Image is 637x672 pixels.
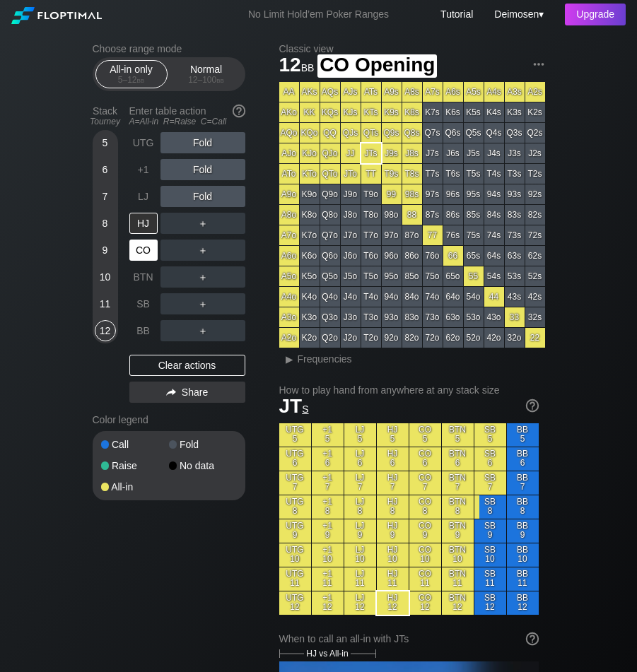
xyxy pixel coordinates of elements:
[160,132,245,153] div: Fold
[525,184,545,204] div: 92s
[300,164,320,184] div: KTo
[279,225,299,245] div: A7o
[507,543,539,567] div: BB 10
[216,75,224,85] span: bb
[442,567,474,591] div: BTN 11
[382,82,402,102] div: A9s
[279,164,299,184] div: ATo
[484,184,504,204] div: 94s
[281,350,299,367] div: ▸
[341,225,361,245] div: J7o
[525,205,545,225] div: 82s
[320,225,340,245] div: Q7o
[95,132,116,153] div: 5
[344,423,376,447] div: LJ 5
[565,4,626,25] div: Upgrade
[484,143,504,163] div: J4s
[402,225,422,245] div: 87o
[320,102,340,122] div: KQs
[279,266,299,286] div: A5o
[312,471,344,495] div: +1 7
[302,400,308,415] span: s
[341,143,361,163] div: JJ
[507,471,539,495] div: BB 7
[344,447,376,471] div: LJ 6
[382,225,402,245] div: 97o
[341,246,361,266] div: J6o
[279,82,299,102] div: AA
[442,519,474,543] div: BTN 9
[402,184,422,204] div: 98s
[382,205,402,225] div: 98o
[409,567,441,591] div: CO 11
[279,205,299,225] div: A8o
[525,266,545,286] div: 52s
[474,519,506,543] div: SB 9
[95,159,116,180] div: 6
[361,307,381,327] div: T3o
[279,184,299,204] div: A9o
[484,82,504,102] div: A4s
[279,287,299,307] div: A4o
[505,328,525,348] div: 32o
[129,100,245,132] div: Enter table action
[409,423,441,447] div: CO 5
[484,164,504,184] div: T4s
[402,82,422,102] div: A8s
[423,102,443,122] div: K7s
[160,266,245,288] div: ＋
[377,519,409,543] div: HJ 9
[320,82,340,102] div: AQs
[279,246,299,266] div: A6o
[129,117,245,126] div: A=All-in R=Raise C=Call
[279,471,311,495] div: UTG 7
[169,440,237,449] div: Fold
[320,184,340,204] div: Q9o
[382,164,402,184] div: T9s
[423,307,443,327] div: 73o
[160,159,245,180] div: Fold
[507,447,539,471] div: BB 6
[320,143,340,163] div: QJo
[443,225,463,245] div: 76s
[231,103,247,119] img: help.32db89a4.svg
[279,543,311,567] div: UTG 10
[279,633,539,644] div: When to call an all-in with JTs
[344,495,376,519] div: LJ 8
[160,320,245,341] div: ＋
[402,328,422,348] div: 82o
[525,631,540,647] img: help.32db89a4.svg
[443,307,463,327] div: 63o
[279,495,311,519] div: UTG 8
[409,543,441,567] div: CO 10
[341,102,361,122] div: KJs
[361,205,381,225] div: T8o
[129,355,245,376] div: Clear actions
[531,57,547,72] img: ellipsis.fd386fe8.svg
[312,447,344,471] div: +1 6
[361,328,381,348] div: T2o
[507,495,539,519] div: BB 8
[320,205,340,225] div: Q8o
[423,205,443,225] div: 87s
[95,213,116,234] div: 8
[320,164,340,184] div: QTo
[423,266,443,286] div: 75o
[484,328,504,348] div: 42o
[402,205,422,225] div: 88
[423,143,443,163] div: J7s
[317,54,437,78] span: CO Opening
[377,447,409,471] div: HJ 6
[166,389,176,396] img: share.864f2f62.svg
[464,82,484,102] div: A5s
[505,184,525,204] div: 93s
[87,100,124,132] div: Stack
[402,287,422,307] div: 84o
[279,519,311,543] div: UTG 9
[174,61,239,88] div: Normal
[129,240,158,261] div: CO
[300,102,320,122] div: KK
[377,495,409,519] div: HJ 8
[464,225,484,245] div: 75s
[409,591,441,615] div: CO 12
